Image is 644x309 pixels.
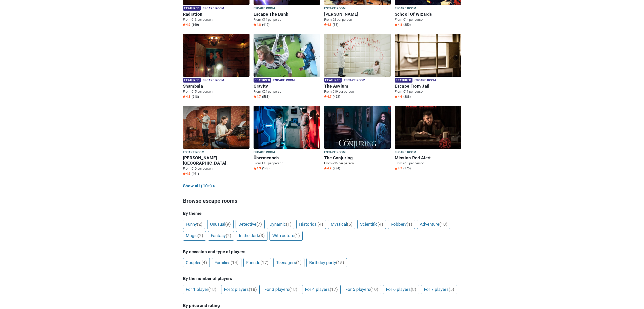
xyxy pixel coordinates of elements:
span: (15) [336,260,344,265]
img: Star [395,23,397,26]
span: 4.6 [395,95,402,99]
h6: Escape From Jail [395,84,461,89]
img: Star [324,23,327,26]
a: Mission Red Alert Escape room Mission Red Alert From €13 per person Star4.7 (175) [395,106,461,172]
span: Featured [254,78,271,83]
span: Escape room [203,6,224,11]
span: (4) [201,260,207,265]
h6: The Conjuring [324,155,391,161]
a: Historical(4) [296,220,326,229]
img: Star [254,167,256,170]
p: From €24 per person [254,89,320,94]
a: In the dark(3) [236,231,267,241]
p: From €19 per person [324,89,391,94]
span: (10) [370,287,378,292]
h5: By price and rating [183,303,461,308]
span: Escape room [395,150,416,155]
span: (18) [289,287,297,292]
a: Couples(4) [183,258,210,268]
span: (14) [231,260,239,265]
img: Star [395,95,397,98]
span: Featured [395,78,412,83]
a: The Asylum Featured Escape room The Asylum From €19 per person Star4.7 (463) [324,34,391,100]
h5: By the number of players [183,276,461,281]
span: (160) [192,23,199,27]
a: Friends(17) [243,258,271,268]
p: From €8 per person [324,17,391,22]
span: 4.9 [324,166,331,170]
span: (148) [262,166,269,170]
img: Star [324,167,327,170]
a: Magic(2) [183,231,206,241]
p: From €13 per person [395,161,461,166]
a: Mystical(5) [328,220,355,229]
span: 4.8 [254,23,261,27]
span: (1) [294,233,300,238]
a: For 7 players(5) [421,285,457,294]
a: For 1 player(18) [183,285,219,294]
a: Families(14) [212,258,241,268]
span: (2) [226,233,231,238]
span: 4.7 [395,166,402,170]
a: Baker Street, 221 B Escape room [PERSON_NAME][GEOGRAPHIC_DATA], [STREET_ADDRESS] From €19 per per... [183,106,250,177]
span: (10) [439,222,447,227]
span: 4.6 [183,172,190,176]
a: For 3 players(18) [262,285,300,294]
h6: [PERSON_NAME] [324,12,391,17]
span: 4.8 [395,23,402,27]
span: (4) [378,222,383,227]
p: From €13 per person [183,17,250,22]
span: (17) [260,260,268,265]
span: (417) [262,23,269,27]
a: For 6 players(8) [383,285,419,294]
p: From €14 per person [254,17,320,22]
span: 4.7 [254,95,261,99]
img: Star [254,95,256,98]
span: Escape room [254,6,275,11]
span: Featured [324,78,342,83]
img: Übermensch [254,106,320,149]
span: Featured [183,6,201,11]
p: From €15 per person [183,89,250,94]
span: Featured [183,78,201,83]
span: (18) [249,287,257,292]
a: Show all (10+) > [183,183,215,189]
span: (491) [192,172,199,176]
h6: Shambala [183,84,250,89]
a: With actors(1) [269,231,303,241]
span: (1) [407,222,412,227]
span: (2) [198,233,203,238]
span: (2) [197,222,202,227]
h3: Browse escape rooms [183,197,461,205]
span: (388) [403,95,411,99]
span: (7) [256,222,262,227]
p: From €11 per person [395,89,461,94]
span: (175) [403,166,411,170]
a: Unusual(9) [207,220,234,229]
span: (18) [208,287,216,292]
a: Scientific(4) [357,220,386,229]
h6: The Asylum [324,84,391,89]
img: Star [254,23,256,26]
span: Escape room [273,78,295,83]
span: 4.9 [183,23,190,27]
img: Star [183,23,185,26]
img: Star [324,95,327,98]
span: Escape room [324,150,346,155]
span: 4.7 [324,95,331,99]
span: Escape room [395,6,416,11]
h5: By theme [183,211,461,216]
a: For 5 players(10) [343,285,381,294]
a: The Conjuring Escape room The Conjuring From €15 per person Star4.9 (234) [324,106,391,172]
span: (5) [449,287,454,292]
a: Detective(7) [236,220,265,229]
span: (1) [296,260,302,265]
img: Baker Street, 221 B [183,106,250,149]
h5: By occasion and type of players [183,249,461,254]
img: Mission Red Alert [395,106,461,149]
a: Dynamic(1) [267,220,294,229]
p: From €15 per person [254,161,320,166]
span: (463) [333,95,340,99]
a: Übermensch Escape room Übermensch From €15 per person Star4.3 (148) [254,106,320,172]
span: (4) [318,222,323,227]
